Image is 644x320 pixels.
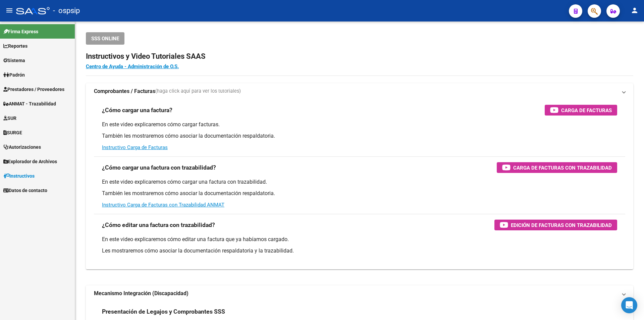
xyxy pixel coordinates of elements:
span: ANMAT - Trazabilidad [3,100,56,107]
h3: ¿Cómo cargar una factura? [102,105,172,115]
span: Firma Express [3,28,38,35]
h3: ¿Cómo cargar una factura con trazabilidad? [102,163,216,172]
span: - ospsip [53,3,80,18]
span: Datos de contacto [3,187,47,194]
span: Sistema [3,57,25,64]
span: Explorador de Archivos [3,158,57,165]
mat-icon: menu [5,6,13,14]
p: Les mostraremos cómo asociar la documentación respaldatoria y la trazabilidad. [102,247,617,255]
span: Autorizaciones [3,143,41,151]
mat-icon: person [631,6,639,14]
a: Centro de Ayuda - Administración de O.S. [86,63,179,70]
div: Comprobantes / Facturas(haga click aquí para ver los tutoriales) [86,99,633,269]
p: También les mostraremos cómo asociar la documentación respaldatoria. [102,190,617,197]
p: En este video explicaremos cómo editar una factura que ya habíamos cargado. [102,236,617,243]
h2: Instructivos y Video Tutoriales SAAS [86,50,633,63]
a: Instructivo Carga de Facturas con Trazabilidad ANMAT [102,202,224,208]
button: Carga de Facturas [545,105,617,116]
p: En este video explicaremos cómo cargar una factura con trazabilidad. [102,178,617,186]
h3: ¿Cómo editar una factura con trazabilidad? [102,220,215,230]
button: SSS ONLINE [86,32,124,45]
h3: Presentación de Legajos y Comprobantes SSS [102,307,225,316]
button: Carga de Facturas con Trazabilidad [497,162,617,173]
span: (haga click aquí para ver los tutoriales) [155,88,241,95]
button: Edición de Facturas con Trazabilidad [494,220,617,230]
span: Padrón [3,71,25,79]
strong: Comprobantes / Facturas [94,88,155,95]
span: Prestadores / Proveedores [3,86,64,93]
mat-expansion-panel-header: Comprobantes / Facturas(haga click aquí para ver los tutoriales) [86,83,633,99]
span: Carga de Facturas [561,106,612,115]
span: SURGE [3,129,22,136]
span: Reportes [3,42,28,50]
span: Instructivos [3,172,35,180]
span: Carga de Facturas con Trazabilidad [513,164,612,172]
p: En este video explicaremos cómo cargar facturas. [102,121,617,128]
span: SSS ONLINE [91,36,119,42]
span: SUR [3,115,16,122]
span: Edición de Facturas con Trazabilidad [511,221,612,229]
strong: Mecanismo Integración (Discapacidad) [94,290,189,297]
a: Instructivo Carga de Facturas [102,144,168,150]
div: Open Intercom Messenger [621,297,637,313]
mat-expansion-panel-header: Mecanismo Integración (Discapacidad) [86,285,633,302]
p: También les mostraremos cómo asociar la documentación respaldatoria. [102,132,617,140]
